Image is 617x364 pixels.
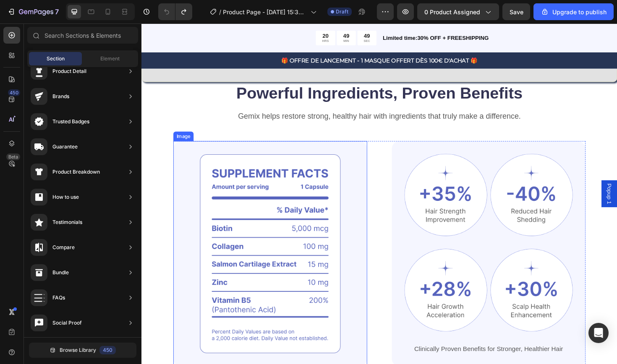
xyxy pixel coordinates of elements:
div: 450 [99,346,116,354]
div: 20 [191,9,199,17]
p: MIN [214,17,220,21]
div: 49 [235,9,242,17]
div: Product Detail [52,67,86,75]
p: HRS [191,17,199,21]
p: Gemix helps restore strong, healthy hair with ingredients that truly make a difference. [34,93,469,104]
iframe: Design area [141,23,617,364]
span: 0 product assigned [424,8,480,16]
p: SEC [235,17,242,21]
div: Compare [52,243,75,252]
div: Open Intercom Messenger [588,323,609,343]
input: Search Sections & Elements [27,27,138,44]
span: Draft [336,8,348,16]
div: Beta [6,153,20,160]
p: 🎁 OFFRE DE LANCEMENT - 1 MASQUE OFFERT DÈS 100€ D'ACHAT 🎁 [1,35,503,44]
button: Upgrade to publish [533,3,614,20]
div: Brands [52,92,69,101]
span: Save [510,8,523,16]
div: Undo/Redo [158,3,192,20]
p: 7 [55,7,59,17]
span: Product Page - [DATE] 15:39:55 [223,8,307,16]
span: / [219,8,221,16]
span: Browse Library [60,346,96,354]
div: Guarantee [52,143,78,151]
div: Image [35,116,53,123]
div: Product Breakdown [52,168,100,176]
button: Save [502,3,530,20]
div: Trusted Badges [52,117,89,126]
p: Clinically Proven Benefits for Stronger, Healthier Hair [279,341,456,349]
div: 49 [214,9,220,17]
div: Testimonials [52,218,82,226]
div: 450 [8,89,20,96]
p: Limited time:30% OFF + FREESHIPPING [256,11,503,20]
h2: Powerful Ingredients, Proven Benefits [34,62,470,86]
div: How to use [52,193,79,201]
span: Section [47,55,65,62]
img: gempages_585153944083235675-1d2f7622-645c-4e57-b0f4-2db76459df46.png [278,138,366,226]
img: gempages_585153944083235675-a9ddd415-524d-4dea-b0ff-2341bb81d04a.png [278,239,366,326]
button: Browse Library450 [29,343,136,358]
img: gempages_585153944083235675-6fc19a03-f8f4-4663-8107-570da0aa9a8f.png [369,239,457,326]
div: Social Proof [52,319,82,327]
button: 7 [3,3,63,20]
img: gempages_585153944083235675-f30a6e21-d02c-4532-b6ae-08159c382f4e.png [369,138,457,226]
div: FAQs [52,294,65,302]
button: 0 product assigned [417,3,499,20]
div: Upgrade to publish [541,8,607,16]
div: Bundle [52,268,69,277]
span: Popup 1 [491,169,499,191]
img: gempages_585153944083235675-f42ec95e-c3e2-499e-95da-15c5825824ce.png [34,125,239,364]
span: Element [100,55,120,62]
